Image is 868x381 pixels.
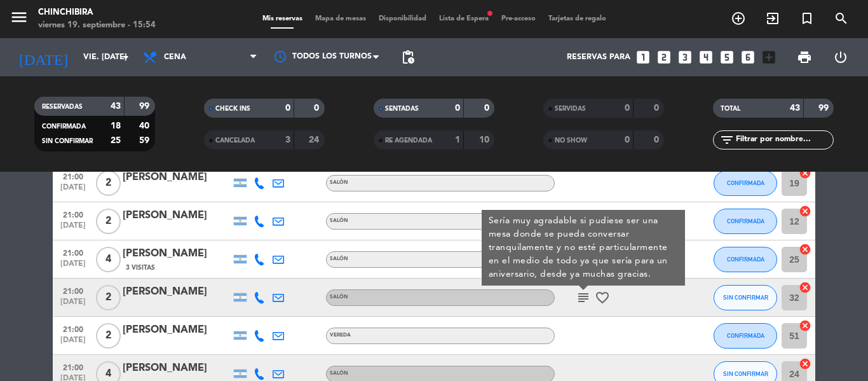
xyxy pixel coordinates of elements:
span: VEREDA [330,333,351,338]
button: CONFIRMADA [714,209,777,234]
button: CONFIRMADA [714,170,777,196]
span: 4 [96,247,121,272]
strong: 25 [111,136,121,145]
strong: 10 [479,135,492,144]
i: looks_two [656,49,672,66]
span: 21:00 [57,321,89,336]
div: Chinchibira [38,6,156,19]
i: search [834,11,849,26]
strong: 0 [285,104,290,113]
span: SALÓN [330,371,348,376]
span: [DATE] [57,260,89,274]
strong: 18 [111,121,121,130]
strong: 1 [455,135,460,144]
span: SIN CONFIRMAR [723,294,768,301]
span: SIN CONFIRMAR [723,370,768,377]
strong: 3 [285,135,290,144]
span: SERVIDAS [555,106,586,112]
div: [PERSON_NAME] [123,284,231,300]
span: Tarjetas de regalo [542,15,613,22]
span: [DATE] [57,221,89,236]
span: 21:00 [57,283,89,298]
span: pending_actions [400,50,416,65]
input: Filtrar por nombre... [735,133,833,147]
strong: 99 [818,104,831,113]
span: 2 [96,323,121,349]
strong: 59 [139,136,152,145]
span: CONFIRMADA [727,218,764,225]
strong: 0 [455,104,460,113]
span: SIN CONFIRMAR [42,138,93,144]
div: [PERSON_NAME] [123,207,231,224]
span: print [797,50,812,65]
button: CONFIRMADA [714,247,777,272]
span: SALÓN [330,180,348,185]
span: SENTADAS [385,106,419,112]
div: viernes 19. septiembre - 15:54 [38,19,156,32]
span: 21:00 [57,245,89,260]
i: [DATE] [10,43,77,71]
i: add_box [761,49,777,66]
i: cancel [799,205,811,218]
strong: 43 [111,102,121,111]
i: cancel [799,167,811,179]
span: [DATE] [57,336,89,350]
span: RESERVADAS [42,104,83,110]
i: cancel [799,357,811,370]
button: menu [10,8,29,31]
span: Mis reservas [256,15,309,22]
div: LOG OUT [822,38,858,76]
i: subject [576,290,591,305]
button: CONFIRMADA [714,323,777,349]
i: exit_to_app [765,11,780,26]
strong: 0 [625,135,630,144]
span: Pre-acceso [495,15,542,22]
i: favorite_border [595,290,610,305]
strong: 0 [654,135,661,144]
i: power_settings_new [833,50,848,65]
span: Lista de Espera [433,15,495,22]
span: SALÓN [330,294,348,300]
div: [PERSON_NAME] [123,360,231,377]
span: NO SHOW [555,137,587,144]
div: [PERSON_NAME] [123,322,231,338]
i: menu [10,8,29,27]
span: CONFIRMADA [42,123,86,130]
i: cancel [799,319,811,332]
span: 21:00 [57,169,89,183]
i: cancel [799,243,811,256]
span: SALÓN [330,256,348,261]
div: [PERSON_NAME] [123,246,231,262]
i: add_circle_outline [731,11,746,26]
span: [DATE] [57,183,89,198]
span: Reservas para [567,53,630,62]
span: RE AGENDADA [385,137,432,144]
i: looks_6 [740,49,756,66]
span: CONFIRMADA [727,256,764,263]
i: filter_list [719,132,735,148]
i: looks_4 [698,49,714,66]
span: Cena [164,53,186,62]
i: looks_one [635,49,651,66]
i: turned_in_not [799,11,815,26]
span: 2 [96,209,121,234]
i: arrow_drop_down [118,50,133,65]
span: [DATE] [57,298,89,312]
strong: 43 [790,104,800,113]
span: 21:00 [57,359,89,374]
strong: 0 [625,104,630,113]
div: [PERSON_NAME] [123,169,231,186]
strong: 24 [309,135,322,144]
span: 2 [96,285,121,310]
span: CHECK INS [215,106,250,112]
strong: 0 [654,104,661,113]
i: cancel [799,281,811,294]
span: 2 [96,170,121,196]
strong: 0 [484,104,492,113]
button: SIN CONFIRMAR [714,285,777,310]
span: SALÓN [330,218,348,223]
span: Disponibilidad [372,15,433,22]
strong: 0 [314,104,322,113]
span: 21:00 [57,207,89,221]
span: TOTAL [721,106,740,112]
